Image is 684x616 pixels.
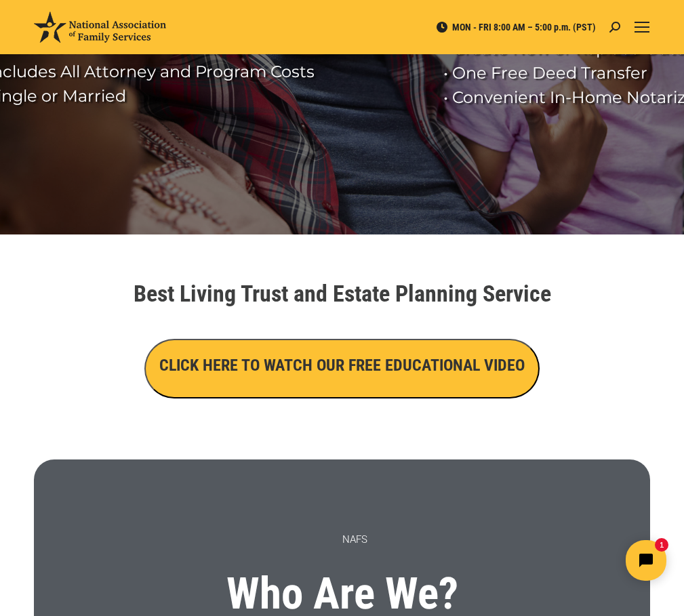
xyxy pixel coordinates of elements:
h3: CLICK HERE TO WATCH OUR FREE EDUCATIONAL VIDEO [159,354,525,377]
img: National Association of Family Services [34,12,166,43]
a: Mobile menu icon [634,19,650,35]
h1: Best Living Trust and Estate Planning Service [41,282,643,305]
span: MON - FRI 8:00 AM – 5:00 p.m. (PST) [435,21,596,33]
button: CLICK HERE TO WATCH OUR FREE EDUCATIONAL VIDEO [144,339,540,398]
iframe: Tidio Chat [445,529,678,592]
a: CLICK HERE TO WATCH OUR FREE EDUCATIONAL VIDEO [144,359,540,373]
h3: Who Are We? [34,572,650,616]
